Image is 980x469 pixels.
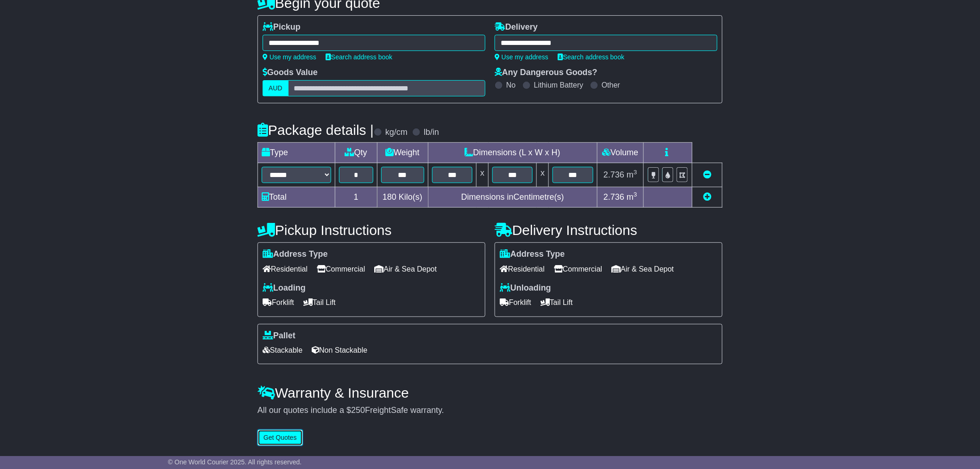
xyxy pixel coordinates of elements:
[634,191,637,198] sup: 3
[303,295,336,310] span: Tail Lift
[540,295,573,310] span: Tail Lift
[263,262,308,276] span: Residential
[263,80,289,96] label: AUD
[477,163,489,187] td: x
[612,262,674,276] span: Air & Sea Depot
[263,343,302,357] span: Stackable
[263,53,316,61] a: Use my address
[377,187,428,208] td: Kilo(s)
[495,22,538,32] label: Delivery
[258,122,374,138] h4: Package details |
[424,127,439,138] label: lb/in
[258,222,485,238] h4: Pickup Instructions
[375,262,437,276] span: Air & Sea Depot
[428,187,597,208] td: Dimensions in Centimetre(s)
[500,249,565,260] label: Address Type
[385,127,408,138] label: kg/cm
[495,68,597,78] label: Any Dangerous Goods?
[263,22,301,32] label: Pickup
[495,222,722,238] h4: Delivery Instructions
[500,283,551,293] label: Unloading
[627,170,637,179] span: m
[377,143,428,163] td: Weight
[263,295,294,310] span: Forklift
[495,53,548,61] a: Use my address
[506,81,515,89] label: No
[317,262,365,276] span: Commercial
[597,143,643,163] td: Volume
[500,262,545,276] span: Residential
[326,53,392,61] a: Search address book
[703,192,711,202] a: Add new item
[500,295,531,310] span: Forklift
[335,143,377,163] td: Qty
[603,170,624,179] span: 2.736
[263,283,306,293] label: Loading
[168,458,302,466] span: © One World Courier 2025. All rights reserved.
[335,187,377,208] td: 1
[351,406,365,415] span: 250
[258,430,303,446] button: Get Quotes
[263,249,328,260] label: Address Type
[312,343,367,357] span: Non Stackable
[263,331,295,341] label: Pallet
[428,143,597,163] td: Dimensions (L x W x H)
[258,143,335,163] td: Type
[627,192,637,202] span: m
[634,169,637,176] sup: 3
[554,262,602,276] span: Commercial
[263,68,318,78] label: Goods Value
[558,53,624,61] a: Search address book
[703,170,711,179] a: Remove this item
[534,81,584,89] label: Lithium Battery
[258,187,335,208] td: Total
[383,192,396,202] span: 180
[603,192,624,202] span: 2.736
[258,406,722,416] div: All our quotes include a $ FreightSafe warranty.
[602,81,620,89] label: Other
[537,163,549,187] td: x
[258,385,722,400] h4: Warranty & Insurance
